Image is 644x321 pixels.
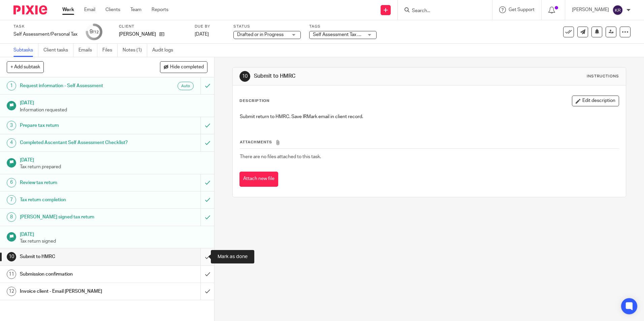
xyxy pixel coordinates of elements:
[130,6,141,13] a: Team
[7,212,16,222] div: 8
[62,6,74,13] a: Work
[7,287,16,296] div: 12
[7,61,44,73] button: + Add subtask
[7,178,16,187] div: 6
[13,31,77,38] div: Self Assessment/Personal Tax
[43,44,73,57] a: Client tasks
[587,74,619,79] div: Instructions
[20,238,208,245] p: Tax return signed
[7,138,16,148] div: 4
[240,154,321,159] span: There are no files attached to this task.
[152,6,168,13] a: Reports
[254,73,444,80] h1: Submit to HMRC
[240,113,618,120] p: Submit return to HMRC. Save IRMark email in client record.
[178,82,194,90] div: Auto
[20,164,208,170] p: Tax return prepared
[160,61,207,73] button: Hide completed
[90,28,99,36] div: 9
[7,195,16,205] div: 7
[313,32,372,37] span: Self Assessment Tax Return
[20,229,208,238] h1: [DATE]
[20,269,136,279] h1: Submission confirmation
[20,155,208,164] h1: [DATE]
[20,178,136,188] h1: Review tax return
[78,44,97,57] a: Emails
[7,121,16,130] div: 3
[20,195,136,205] h1: Tax return completion
[572,96,619,106] button: Edit description
[239,98,269,104] p: Description
[20,286,136,296] h1: Invoice client - Email [PERSON_NAME]
[612,5,623,15] img: svg%3E
[105,6,120,13] a: Clients
[7,252,16,261] div: 10
[411,8,472,14] input: Search
[233,24,301,29] label: Status
[20,81,136,91] h1: Request information - Self Assessment
[93,30,99,34] small: /12
[152,44,178,57] a: Audit logs
[239,172,278,187] button: Attach new file
[20,138,136,148] h1: Completed Ascentant Self Assessment Checklist?
[20,212,136,222] h1: [PERSON_NAME] signed tax return
[195,24,225,29] label: Due by
[195,32,209,37] span: [DATE]
[13,5,47,14] img: Pixie
[102,44,118,57] a: Files
[20,120,136,131] h1: Prepare tax return
[170,65,204,70] span: Hide completed
[7,81,16,91] div: 1
[84,6,95,13] a: Email
[20,252,136,262] h1: Submit to HMRC
[7,270,16,279] div: 11
[20,98,208,106] h1: [DATE]
[240,140,272,144] span: Attachments
[572,6,609,13] p: [PERSON_NAME]
[119,31,156,38] p: [PERSON_NAME]
[237,32,284,37] span: Drafted or in Progress
[13,44,38,57] a: Subtasks
[309,24,377,29] label: Tags
[13,24,77,29] label: Task
[119,24,186,29] label: Client
[239,71,250,82] div: 10
[509,7,535,12] span: Get Support
[123,44,147,57] a: Notes (1)
[20,107,208,113] p: Information requested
